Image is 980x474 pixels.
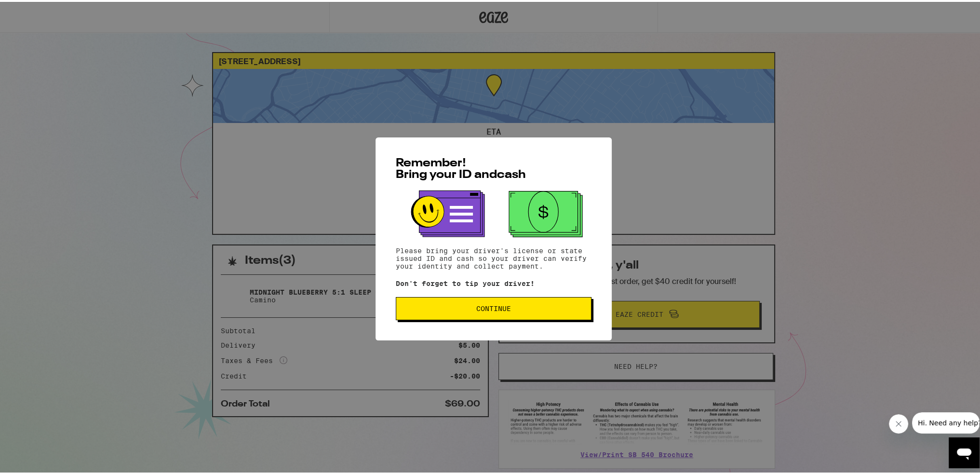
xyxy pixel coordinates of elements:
[396,295,591,318] button: Continue
[889,412,908,432] iframe: Close message
[6,7,69,14] span: Hi. Need any help?
[476,303,511,310] span: Continue
[396,156,526,179] span: Remember! Bring your ID and cash
[396,245,591,268] p: Please bring your driver's license or state issued ID and cash so your driver can verify your ide...
[949,435,980,466] iframe: Button to launch messaging window
[396,278,591,285] p: Don't forget to tip your driver!
[912,410,980,432] iframe: Message from company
